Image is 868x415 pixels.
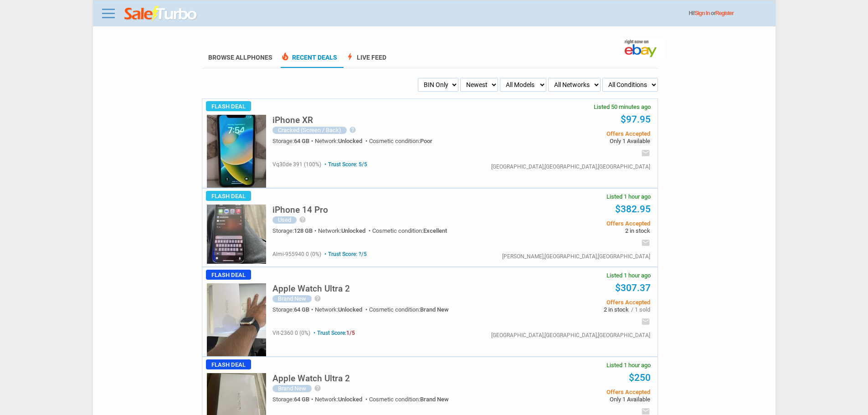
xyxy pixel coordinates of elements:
[272,228,318,234] div: Storage:
[272,396,315,402] div: Storage:
[341,227,365,234] span: Unlocked
[294,227,313,234] span: 128 GB
[420,396,449,403] span: Brand New
[338,396,362,403] span: Unlocked
[641,238,650,247] i: email
[641,317,650,326] i: email
[513,138,650,144] span: Only 1 Available
[315,138,369,144] div: Network:
[372,228,447,234] div: Cosmetic condition:
[604,307,629,313] span: 2 in stock
[281,52,290,61] span: local_fire_department
[294,396,309,403] span: 64 GB
[272,138,315,144] div: Storage:
[314,295,321,302] i: help
[369,138,432,144] div: Cosmetic condition:
[338,306,362,313] span: Unlocked
[207,115,266,188] img: s-l225.jpg
[206,191,251,201] span: Flash Deal
[315,307,369,313] div: Network:
[369,307,449,313] div: Cosmetic condition:
[272,251,321,257] span: almi-955940 0 (0%)
[272,286,350,293] a: Apple Watch Ultra 2
[606,272,651,278] span: Listed 1 hour ago
[272,216,297,224] div: Used
[621,114,651,125] a: $97.95
[338,138,362,144] span: Unlocked
[513,131,650,137] span: Offers Accepted
[420,138,432,144] span: Poor
[606,362,651,368] span: Listed 1 hour ago
[206,101,251,111] span: Flash Deal
[323,161,367,168] span: Trust Score: 5/5
[272,127,347,134] div: Cracked (Screen / Back)
[272,207,328,214] a: iPhone 14 Pro
[272,385,312,392] div: Brand New
[695,10,710,16] a: Sign In
[208,54,272,61] a: Browse AllPhones
[629,372,651,383] a: $250
[124,6,198,22] img: saleturbo.com - Online Deals and Discount Coupons
[272,116,313,124] h5: iPhone XR
[345,54,386,68] a: boltLive Feed
[206,270,251,280] span: Flash Deal
[615,204,651,215] a: $382.95
[206,359,251,369] span: Flash Deal
[513,220,650,226] span: Offers Accepted
[345,52,354,61] span: bolt
[207,283,266,356] img: s-l225.jpg
[272,284,350,293] h5: Apple Watch Ultra 2
[491,164,650,169] div: [GEOGRAPHIC_DATA],[GEOGRAPHIC_DATA],[GEOGRAPHIC_DATA]
[315,396,369,402] div: Network:
[294,306,309,313] span: 64 GB
[312,330,355,336] span: Trust Score:
[346,330,355,336] span: 1/5
[502,254,650,259] div: [PERSON_NAME],[GEOGRAPHIC_DATA],[GEOGRAPHIC_DATA]
[272,330,310,336] span: vit-2360 0 (0%)
[711,10,734,16] span: or
[606,194,651,200] span: Listed 1 hour ago
[369,396,449,402] div: Cosmetic condition:
[594,104,651,110] span: Listed 50 minutes ago
[272,205,328,214] h5: iPhone 14 Pro
[272,307,315,313] div: Storage:
[420,306,449,313] span: Brand New
[207,205,266,264] img: s-l225.jpg
[513,396,650,402] span: Only 1 Available
[318,228,372,234] div: Network:
[272,118,313,124] a: iPhone XR
[272,161,321,168] span: vq30de 391 (100%)
[349,126,356,133] i: help
[281,54,337,68] a: local_fire_departmentRecent Deals
[513,389,650,395] span: Offers Accepted
[513,228,650,234] span: 2 in stock
[272,376,350,383] a: Apple Watch Ultra 2
[294,138,309,144] span: 64 GB
[247,54,272,61] span: Phones
[715,10,734,16] a: Register
[299,216,306,223] i: help
[491,333,650,338] div: [GEOGRAPHIC_DATA],[GEOGRAPHIC_DATA],[GEOGRAPHIC_DATA]
[689,10,695,16] span: Hi!
[323,251,367,257] span: Trust Score: ?/5
[272,295,312,302] div: Brand New
[631,307,650,313] span: / 1 sold
[615,282,651,293] a: $307.37
[513,299,650,305] span: Offers Accepted
[314,384,321,392] i: help
[272,374,350,383] h5: Apple Watch Ultra 2
[641,149,650,158] i: email
[423,227,447,234] span: Excellent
